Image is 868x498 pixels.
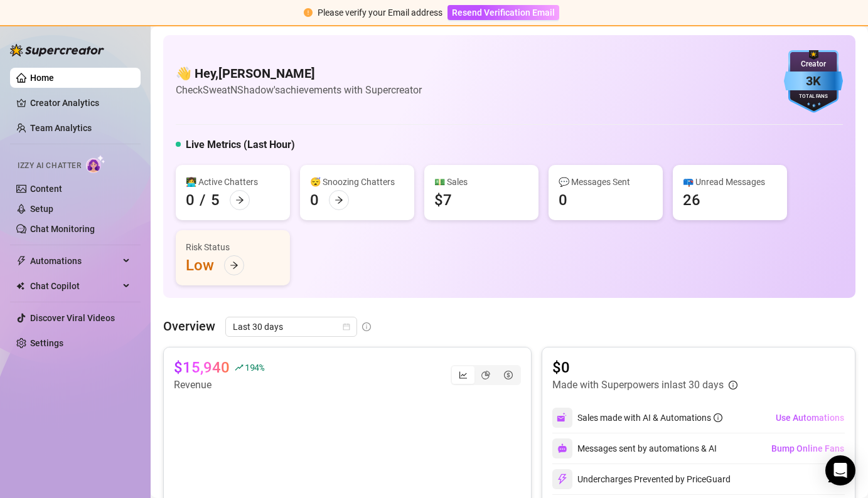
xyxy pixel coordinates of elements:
span: thunderbolt [16,256,26,266]
img: svg%3e [557,443,567,453]
article: Revenue [174,378,264,393]
span: Bump Online Fans [771,443,844,453]
a: Home [30,73,54,83]
span: Chat Copilot [30,276,119,296]
div: Risk Status [186,240,280,254]
span: arrow-right [235,196,244,204]
img: blue-badge-DgoSNQY1.svg [784,50,843,113]
div: 😴 Snoozing Chatters [310,175,404,189]
span: Last 30 days [233,317,350,336]
h4: 👋 Hey, [PERSON_NAME] [176,65,422,82]
span: info-circle [714,413,722,422]
article: Check SweatNShadow's achievements with Supercreator [176,82,422,98]
img: svg%3e [557,412,568,423]
div: 26 [683,190,700,210]
span: info-circle [729,381,737,389]
span: pie-chart [481,371,490,379]
img: AI Chatter [86,155,105,173]
a: Team Analytics [30,123,92,133]
span: rise [235,363,244,372]
a: Chat Monitoring [30,224,95,234]
img: logo-BBDzfeDw.svg [10,44,104,56]
img: Chat Copilot [16,282,24,290]
div: $7 [434,190,452,210]
div: 0 [310,190,319,210]
div: 0 [186,190,195,210]
div: Creator [784,58,843,70]
span: 194 % [245,361,264,373]
div: 👩‍💻 Active Chatters [186,175,280,189]
article: Made with Superpowers in last 30 days [552,378,724,393]
span: arrow-right [230,261,238,270]
div: Open Intercom Messenger [825,455,855,485]
a: Settings [30,338,63,348]
img: svg%3e [557,474,568,485]
span: line-chart [459,371,468,379]
article: $0 [552,358,737,378]
a: Creator Analytics [30,93,131,113]
div: segmented control [451,365,521,385]
span: Izzy AI Chatter [18,160,81,172]
div: 5 [211,190,220,210]
div: Sales made with AI & Automations [577,411,722,425]
article: Overview [163,317,215,336]
h5: Live Metrics (Last Hour) [186,137,295,152]
a: Content [30,184,62,194]
span: Resend Verification Email [452,8,555,18]
span: info-circle [362,322,371,331]
button: Resend Verification Email [447,5,559,20]
div: 💵 Sales [434,175,528,189]
div: 💬 Messages Sent [559,175,653,189]
button: Bump Online Fans [771,438,845,458]
span: exclamation-circle [304,8,313,17]
a: Discover Viral Videos [30,313,115,323]
div: Undercharges Prevented by PriceGuard [552,469,731,489]
div: 3K [784,72,843,91]
span: calendar [343,323,350,331]
span: arrow-right [335,196,343,204]
div: Total Fans [784,93,843,101]
div: 0 [559,190,567,210]
div: Messages sent by automations & AI [552,438,717,458]
div: Please verify your Email address [318,6,442,19]
article: $15,940 [174,358,230,378]
a: Setup [30,204,53,214]
div: 📪 Unread Messages [683,175,777,189]
span: dollar-circle [504,371,513,379]
span: Automations [30,251,119,271]
span: Use Automations [776,413,844,423]
button: Use Automations [775,408,845,428]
